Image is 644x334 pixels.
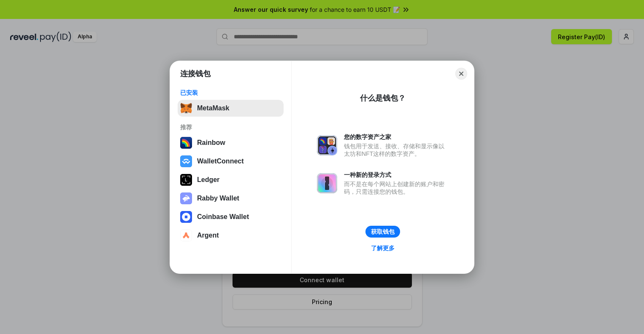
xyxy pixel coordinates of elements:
button: WalletConnect [178,153,284,170]
button: MetaMask [178,100,284,117]
div: Rabby Wallet [197,195,239,202]
div: MetaMask [197,104,229,112]
img: svg+xml,%3Csvg%20xmlns%3D%22http%3A%2F%2Fwww.w3.org%2F2000%2Fsvg%22%20width%3D%2228%22%20height%3... [180,174,192,186]
div: 获取钱包 [371,228,395,235]
img: svg+xml,%3Csvg%20width%3D%2228%22%20height%3D%2228%22%20viewBox%3D%220%200%2028%2028%22%20fill%3D... [180,155,192,167]
div: 什么是钱包？ [360,93,406,103]
button: 获取钱包 [365,226,400,238]
img: svg+xml,%3Csvg%20xmlns%3D%22http%3A%2F%2Fwww.w3.org%2F2000%2Fsvg%22%20fill%3D%22none%22%20viewBox... [317,173,337,193]
div: Argent [197,232,219,239]
img: svg+xml,%3Csvg%20width%3D%2228%22%20height%3D%2228%22%20viewBox%3D%220%200%2028%2028%22%20fill%3D... [180,211,192,223]
div: Ledger [197,176,219,184]
button: Rabby Wallet [178,190,284,207]
div: 而不是在每个网站上创建新的账户和密码，只需连接您的钱包。 [344,180,449,195]
div: 一种新的登录方式 [344,171,449,179]
img: svg+xml,%3Csvg%20width%3D%2228%22%20height%3D%2228%22%20viewBox%3D%220%200%2028%2028%22%20fill%3D... [180,230,192,241]
a: 了解更多 [366,243,400,254]
div: Rainbow [197,139,225,147]
div: WalletConnect [197,158,244,165]
button: Close [455,68,467,80]
div: 已安装 [180,89,281,96]
img: svg+xml,%3Csvg%20xmlns%3D%22http%3A%2F%2Fwww.w3.org%2F2000%2Fsvg%22%20fill%3D%22none%22%20viewBox... [317,135,337,155]
button: Coinbase Wallet [178,208,284,225]
div: 您的数字资产之家 [344,133,449,141]
img: svg+xml,%3Csvg%20xmlns%3D%22http%3A%2F%2Fwww.w3.org%2F2000%2Fsvg%22%20fill%3D%22none%22%20viewBox... [180,192,192,204]
div: Coinbase Wallet [197,213,249,221]
div: 钱包用于发送、接收、存储和显示像以太坊和NFT这样的数字资产。 [344,142,449,158]
img: svg+xml,%3Csvg%20width%3D%22120%22%20height%3D%22120%22%20viewBox%3D%220%200%20120%20120%22%20fil... [180,137,192,149]
h1: 连接钱包 [180,69,211,79]
div: 了解更多 [371,244,395,252]
button: Argent [178,227,284,244]
button: Ledger [178,171,284,188]
img: svg+xml,%3Csvg%20fill%3D%22none%22%20height%3D%2233%22%20viewBox%3D%220%200%2035%2033%22%20width%... [180,102,192,114]
button: Rainbow [178,134,284,151]
div: 推荐 [180,123,281,131]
